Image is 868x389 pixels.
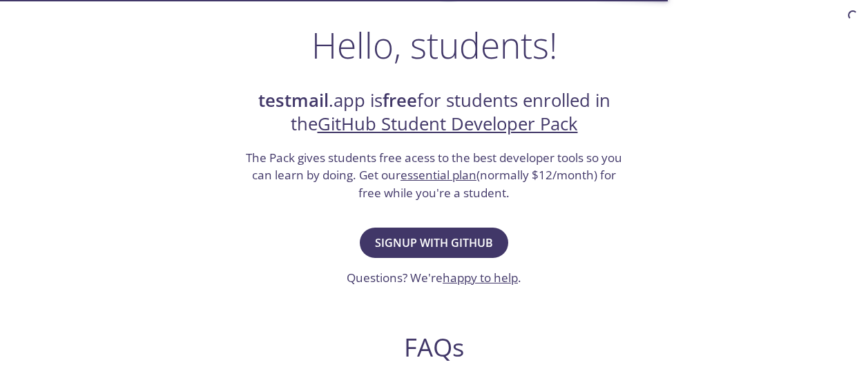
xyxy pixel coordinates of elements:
[244,89,624,137] h2: .app is for students enrolled in the
[311,24,557,66] h1: Hello, students!
[383,88,417,112] strong: free
[169,332,700,363] h2: FAQs
[401,167,476,183] a: essential plan
[318,112,578,136] a: GitHub Student Developer Pack
[347,269,521,287] h3: Questions? We're .
[258,88,329,112] strong: testmail
[375,233,493,252] span: Signup with GitHub
[244,149,624,202] h3: The Pack gives students free acess to the best developer tools so you can learn by doing. Get our...
[360,228,508,258] button: Signup with GitHub
[443,270,518,286] a: happy to help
